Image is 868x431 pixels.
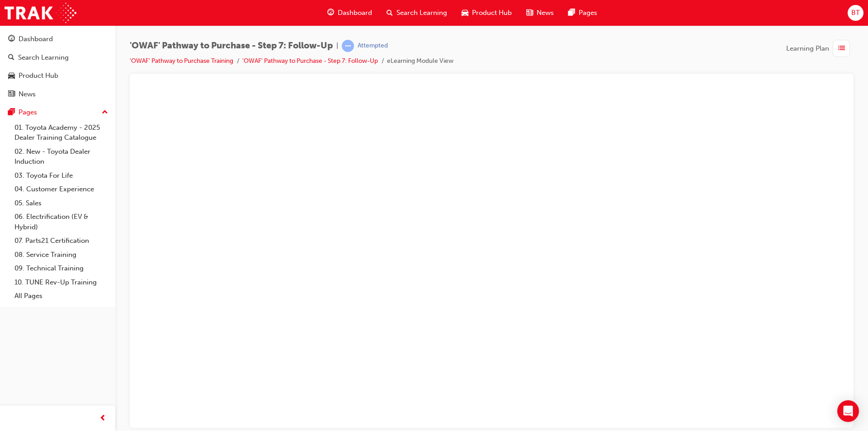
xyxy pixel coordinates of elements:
span: BT [851,8,860,18]
a: 'OWAF' Pathway to Purchase - Step 7: Follow-Up [242,57,378,65]
a: 08. Service Training [11,248,112,262]
button: Pages [4,104,112,121]
li: eLearning Module View [387,56,453,66]
img: Trak [5,3,76,23]
a: 09. Technical Training [11,261,112,275]
span: search-icon [8,54,14,62]
div: Product Hub [19,71,58,81]
div: Search Learning [18,52,69,63]
a: Dashboard [4,31,112,47]
a: 01. Toyota Academy - 2025 Dealer Training Catalogue [11,121,112,145]
button: BT [848,5,863,21]
a: Product Hub [4,67,112,84]
a: pages-iconPages [561,4,604,22]
a: 'OWAF' Pathway to Purchase Training [130,57,233,65]
a: 05. Sales [11,196,112,210]
span: | [336,41,338,51]
div: Open Intercom Messenger [837,400,859,422]
a: search-iconSearch Learning [379,4,454,22]
span: Learning Plan [786,43,829,54]
span: car-icon [8,72,15,80]
div: Pages [19,107,37,118]
span: pages-icon [568,7,575,19]
a: 03. Toyota For Life [11,169,112,183]
a: 10. TUNE Rev-Up Training [11,275,112,289]
span: Product Hub [472,8,512,18]
span: pages-icon [8,109,15,117]
a: news-iconNews [519,4,561,22]
a: 04. Customer Experience [11,182,112,196]
a: Search Learning [4,49,112,66]
span: guage-icon [327,7,334,19]
button: DashboardSearch LearningProduct HubNews [4,29,112,104]
span: search-icon [387,7,393,19]
button: Learning Plan [786,40,854,57]
span: Pages [579,8,597,18]
a: guage-iconDashboard [320,4,379,22]
span: News [537,8,554,18]
span: guage-icon [8,35,15,43]
span: prev-icon [99,413,106,424]
a: All Pages [11,289,112,303]
a: 06. Electrification (EV & Hybrid) [11,210,112,234]
a: 07. Parts21 Certification [11,234,112,248]
a: News [4,86,112,103]
span: news-icon [526,7,533,19]
div: News [19,89,36,99]
span: news-icon [8,90,15,99]
span: 'OWAF' Pathway to Purchase - Step 7: Follow-Up [130,41,333,51]
a: car-iconProduct Hub [454,4,519,22]
a: 02. New - Toyota Dealer Induction [11,145,112,169]
span: Search Learning [396,8,447,18]
div: Dashboard [19,34,53,44]
span: car-icon [462,7,468,19]
span: Dashboard [338,8,372,18]
span: learningRecordVerb_ATTEMPT-icon [342,40,354,52]
span: list-icon [838,43,845,54]
span: up-icon [102,107,108,118]
div: Attempted [358,42,388,50]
